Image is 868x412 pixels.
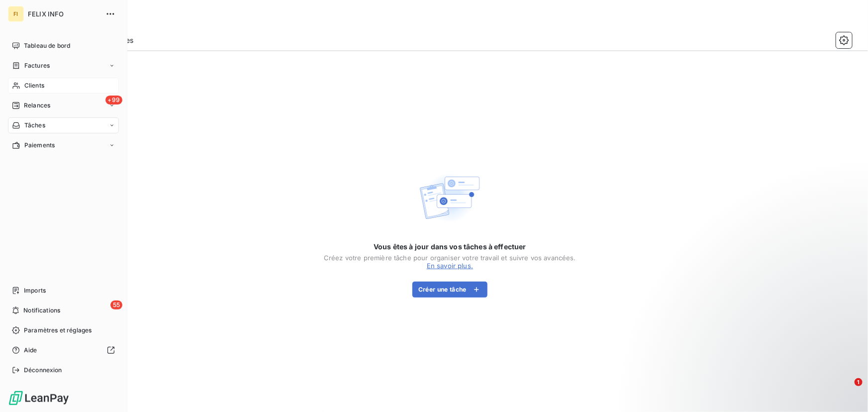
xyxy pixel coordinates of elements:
div: FI [8,6,24,22]
span: Paiements [24,141,55,150]
span: +99 [105,96,122,104]
iframe: Intercom live chat [834,378,858,402]
img: Empty state [418,166,482,230]
span: FELIX INFO [28,10,99,18]
span: Paramètres et réglages [24,326,92,335]
button: Créer une tâche [412,282,487,298]
span: 55 [110,301,122,309]
span: Factures [24,61,50,70]
span: Clients [24,81,44,90]
span: Relances [24,101,50,110]
span: Déconnexion [24,366,62,375]
span: Vous êtes à jour dans vos tâches à effectuer [374,242,526,252]
a: En savoir plus. [427,262,473,270]
iframe: Intercom notifications message [669,315,868,385]
span: 1 [855,378,863,386]
span: Tâches [24,121,45,130]
a: Aide [8,342,119,358]
span: Aide [24,346,37,355]
span: Imports [24,286,46,295]
div: Créez votre première tâche pour organiser votre travail et suivre vos avancées. [324,254,576,262]
span: Notifications [23,306,60,315]
span: Tableau de bord [24,41,70,50]
img: Logo LeanPay [8,390,70,406]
